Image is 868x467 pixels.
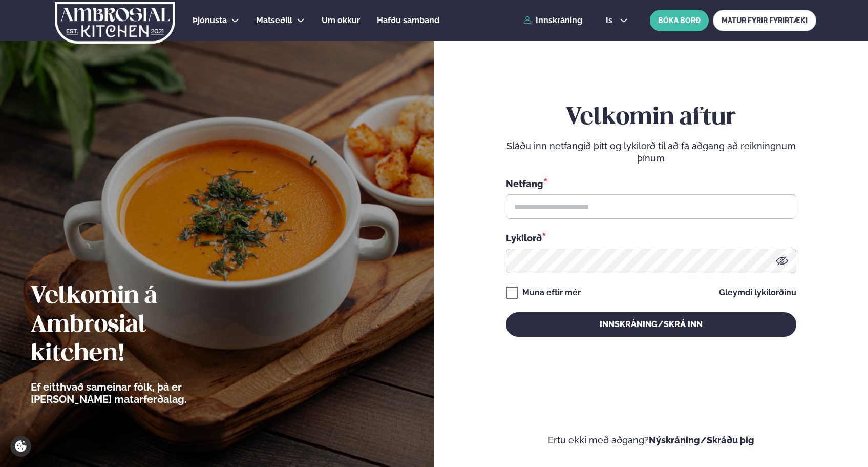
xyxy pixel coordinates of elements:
span: Þjónusta [193,15,227,25]
a: Um okkur [322,14,360,27]
div: Lykilorð [506,231,796,245]
a: Hafðu samband [377,14,439,27]
h2: Velkomin á Ambrosial kitchen! [31,282,243,369]
span: Hafðu samband [377,15,439,25]
span: Um okkur [322,15,360,25]
a: Gleymdi lykilorðinu [719,289,796,297]
a: MATUR FYRIR FYRIRTÆKI [713,10,816,31]
a: Nýskráning/Skráðu þig [649,435,754,445]
a: Þjónusta [193,14,227,27]
button: is [598,16,636,25]
a: Cookie settings [10,436,31,457]
p: Ertu ekki með aðgang? [465,434,838,446]
span: Matseðill [256,15,292,25]
p: Sláðu inn netfangið þitt og lykilorð til að fá aðgang að reikningnum þínum [506,140,796,165]
a: Innskráning [523,16,582,25]
h2: Velkomin aftur [506,104,796,132]
div: Netfang [506,177,796,190]
img: logo [54,2,176,44]
button: Innskráning/Skrá inn [506,312,796,337]
a: Matseðill [256,14,292,27]
p: Ef eitthvað sameinar fólk, þá er [PERSON_NAME] matarferðalag. [31,381,243,405]
button: BÓKA BORÐ [650,10,709,31]
span: is [606,16,616,25]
